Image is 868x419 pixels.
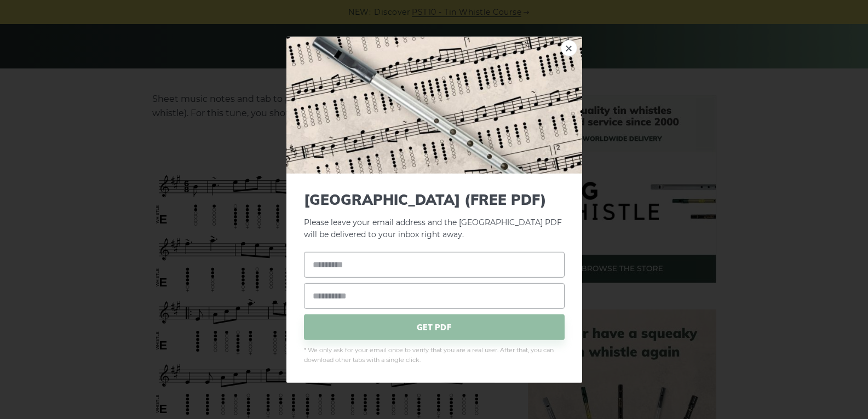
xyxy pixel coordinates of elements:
[304,314,565,340] span: GET PDF
[286,36,582,173] img: Tin Whistle Tab Preview
[561,39,577,56] a: ×
[304,346,565,365] span: * We only ask for your email once to verify that you are a real user. After that, you can downloa...
[304,191,565,208] span: [GEOGRAPHIC_DATA] (FREE PDF)
[304,191,565,241] p: Please leave your email address and the [GEOGRAPHIC_DATA] PDF will be delivered to your inbox rig...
